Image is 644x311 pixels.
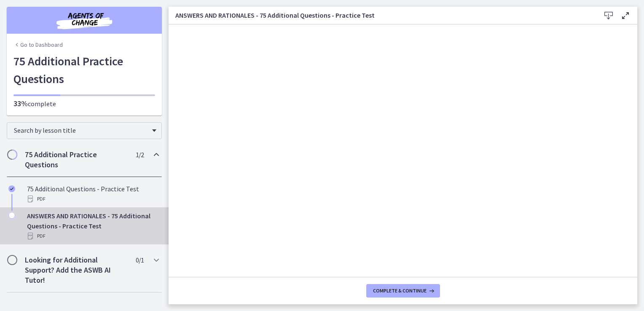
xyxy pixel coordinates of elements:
[34,10,135,30] img: Agents of Change
[13,99,28,108] span: 33%
[13,40,63,49] a: Go to Dashboard
[27,184,158,204] div: 75 Additional Questions - Practice Test
[27,194,158,204] div: PDF
[27,211,158,241] div: ANSWERS AND RATIONALES - 75 Additional Questions - Practice Test
[14,126,148,134] span: Search by lesson title
[8,185,15,192] i: Completed
[175,10,587,20] h3: ANSWERS AND RATIONALES - 75 Additional Questions - Practice Test
[7,122,162,139] div: Search by lesson title
[136,150,144,160] span: 1 / 2
[13,99,155,109] p: complete
[366,284,440,298] button: Complete & continue
[136,255,144,265] span: 0 / 1
[13,52,155,88] h1: 75 Additional Practice Questions
[25,150,128,170] h2: 75 Additional Practice Questions
[27,231,158,241] div: PDF
[373,287,427,294] span: Complete & continue
[25,255,128,285] h2: Looking for Additional Support? Add the ASWB AI Tutor!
